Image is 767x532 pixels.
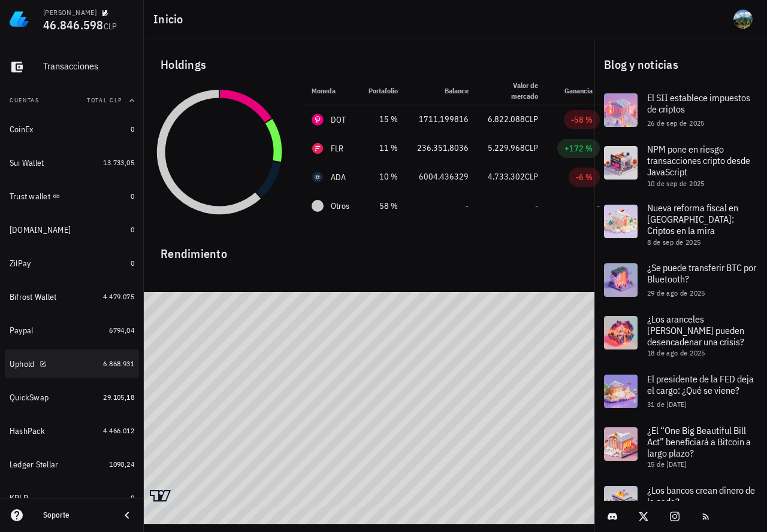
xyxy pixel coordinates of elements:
th: Moneda [302,77,359,105]
span: 0 [131,259,134,267]
span: CLP [525,171,538,182]
div: Blog y noticias [594,45,767,84]
span: 4.733.302 [488,171,525,182]
span: 26 de sep de 2025 [647,118,705,127]
span: 10 de sep de 2025 [647,179,705,188]
div: Uphold [10,359,35,369]
span: 13.733,05 [103,158,134,167]
div: 11 % [369,142,398,154]
div: Sui Wallet [10,158,44,168]
span: 1090,24 [109,460,134,469]
div: 58 % [369,200,398,212]
a: ¿Los bancos crean dinero de la nada? [594,476,767,529]
div: Paypal [10,326,34,336]
div: HashPack [10,426,45,436]
span: 0 [131,124,134,133]
span: 6794,04 [109,326,134,335]
div: avatar [733,10,753,29]
div: [DOMAIN_NAME] [10,225,71,235]
span: 46.846.598 [43,17,104,33]
a: Transacciones [5,53,139,81]
span: El SII establece impuestos de criptos [647,92,750,115]
div: KPLR [10,493,28,503]
span: 18 de ago de 2025 [647,348,705,357]
div: FLR-icon [312,142,324,154]
span: 0 [131,225,134,234]
div: ZilPay [10,259,31,269]
div: DOT-icon [312,114,324,126]
div: Transacciones [43,60,134,72]
a: CoinEx 0 [5,115,139,144]
span: 6.868.931 [103,359,134,368]
div: DOT [331,114,346,126]
span: 29 de ago de 2025 [647,288,705,297]
a: ¿Se puede transferir BTC por Bluetooth? 29 de ago de 2025 [594,254,767,306]
span: Otros [331,200,349,212]
span: CLP [104,21,117,32]
span: NPM pone en riesgo transacciones cripto desde JavaScript [647,143,750,178]
span: 0 [131,493,134,502]
div: +172 % [564,142,593,154]
span: Ganancia [564,86,600,95]
div: -6 % [576,171,593,183]
a: NPM pone en riesgo transacciones cripto desde JavaScript 10 de sep de 2025 [594,136,767,195]
th: Portafolio [359,77,407,105]
div: ADA [331,171,346,183]
a: Uphold 6.868.931 [5,349,139,378]
a: Sui Wallet 13.733,05 [5,148,139,177]
div: FLR [331,142,344,154]
button: CuentasTotal CLP [5,86,139,115]
div: Holdings [151,45,587,84]
div: Soporte [43,510,110,520]
th: Valor de mercado [478,77,548,105]
a: [DOMAIN_NAME] 0 [5,215,139,244]
span: 5.229.968 [488,142,525,153]
span: Nueva reforma fiscal en [GEOGRAPHIC_DATA]: Criptos en la mira [647,202,738,236]
div: CoinEx [10,124,34,135]
div: 1711,199816 [417,113,469,126]
a: El SII establece impuestos de criptos 26 de sep de 2025 [594,84,767,136]
span: ¿Los aranceles [PERSON_NAME] pueden desencadenar una crisis? [647,313,744,348]
span: 0 [131,191,134,200]
div: [PERSON_NAME] [43,8,96,17]
a: Ledger Stellar 1090,24 [5,450,139,479]
span: ¿Los bancos crean dinero de la nada? [647,484,755,507]
span: 29.105,18 [103,393,134,402]
h1: Inicio [153,10,188,29]
div: Rendimiento [151,235,587,263]
div: 6004,436329 [417,171,469,183]
span: ¿El “One Big Beautiful Bill Act” beneficiará a Bitcoin a largo plazo? [647,424,751,459]
a: ZilPay 0 [5,249,139,278]
span: 4.466.012 [103,426,134,435]
a: QuickSwap 29.105,18 [5,383,139,412]
a: Nueva reforma fiscal en [GEOGRAPHIC_DATA]: Criptos en la mira 8 de sep de 2025 [594,195,767,254]
a: El presidente de la FED deja el cargo: ¿Qué se viene? 31 de [DATE] [594,365,767,418]
div: Trust wallet [10,191,50,202]
div: 15 % [369,113,398,126]
span: - [535,200,538,211]
div: 236.351,8036 [417,142,469,154]
span: Total CLP [87,96,122,104]
a: HashPack 4.466.012 [5,417,139,445]
a: Bifrost Wallet 4.479.075 [5,282,139,311]
a: ¿Los aranceles [PERSON_NAME] pueden desencadenar una crisis? 18 de ago de 2025 [594,306,767,365]
a: Charting by TradingView [150,490,171,501]
a: ¿El “One Big Beautiful Bill Act” beneficiará a Bitcoin a largo plazo? 15 de [DATE] [594,418,767,476]
div: Ledger Stellar [10,460,59,470]
div: QuickSwap [10,393,49,403]
div: ADA-icon [312,171,324,183]
span: - [466,200,469,211]
span: 6.822.088 [488,114,525,124]
span: 31 de [DATE] [647,400,687,409]
img: LedgiFi [10,10,29,29]
a: KPLR 0 [5,484,139,512]
span: CLP [525,114,538,124]
div: Bifrost Wallet [10,292,57,302]
div: 10 % [369,171,398,183]
th: Balance [407,77,478,105]
span: 8 de sep de 2025 [647,238,700,247]
span: 4.479.075 [103,292,134,301]
div: -58 % [571,114,593,126]
span: 15 de [DATE] [647,460,687,469]
span: ¿Se puede transferir BTC por Bluetooth? [647,262,756,285]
